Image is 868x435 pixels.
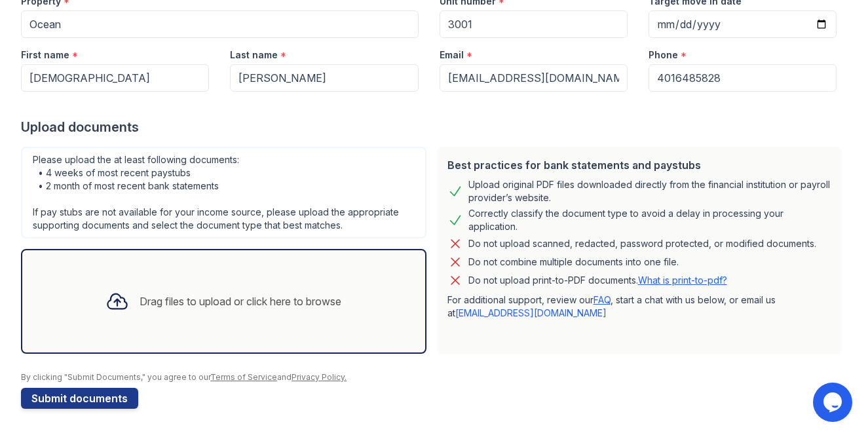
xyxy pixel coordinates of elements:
[447,293,832,320] p: For additional support, review our , start a chat with us below, or email us at
[468,207,832,233] div: Correctly classify the document type to avoid a delay in processing your application.
[21,388,138,409] button: Submit documents
[440,48,464,62] label: Email
[468,254,679,270] div: Do not combine multiple documents into one file.
[638,274,727,286] a: What is print-to-pdf?
[21,48,69,62] label: First name
[447,157,832,173] div: Best practices for bank statements and paystubs
[21,118,847,136] div: Upload documents
[649,48,678,62] label: Phone
[813,383,855,422] iframe: chat widget
[468,236,816,252] div: Do not upload scanned, redacted, password protected, or modified documents.
[230,48,278,62] label: Last name
[21,147,426,238] div: Please upload the at least following documents: • 4 weeks of most recent paystubs • 2 month of mo...
[292,372,347,382] a: Privacy Policy.
[140,293,341,309] div: Drag files to upload or click here to browse
[455,307,607,318] a: [EMAIL_ADDRESS][DOMAIN_NAME]
[210,372,277,382] a: Terms of Service
[594,294,611,305] a: FAQ
[468,178,832,204] div: Upload original PDF files downloaded directly from the financial institution or payroll provider’...
[21,372,847,383] div: By clicking "Submit Documents," you agree to our and
[468,274,727,287] p: Do not upload print-to-PDF documents.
